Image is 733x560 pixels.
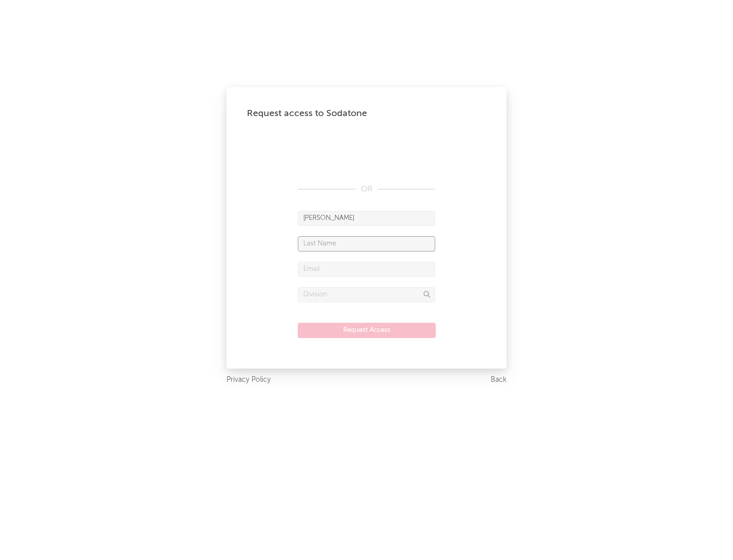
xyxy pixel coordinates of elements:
input: Last Name [298,236,435,251]
button: Request Access [298,323,436,338]
a: Privacy Policy [227,374,271,386]
input: First Name [298,211,435,226]
input: Division [298,287,435,302]
div: Request access to Sodatone [247,107,486,120]
input: Email [298,262,435,277]
div: OR [298,183,435,195]
a: Back [491,374,506,386]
